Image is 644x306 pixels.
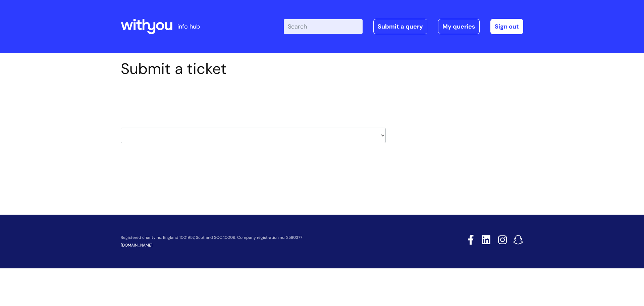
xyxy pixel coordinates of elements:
[490,19,523,34] a: Sign out
[177,21,200,32] p: info hub
[121,60,386,78] h1: Submit a ticket
[121,235,420,240] p: Registered charity no. England 1001957, Scotland SCO40009. Company registration no. 2580377
[438,19,480,34] a: My queries
[284,19,523,34] div: | -
[121,243,153,248] a: [DOMAIN_NAME]
[121,93,386,106] h2: Select issue type
[284,19,363,34] input: Search
[373,19,427,34] a: Submit a query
